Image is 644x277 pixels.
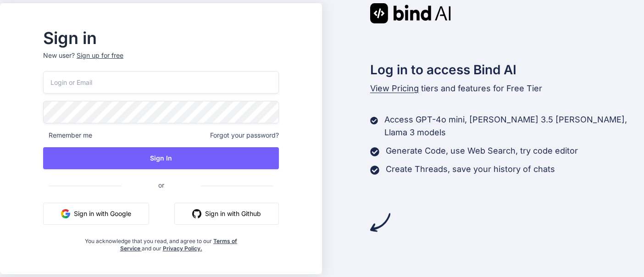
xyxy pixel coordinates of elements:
a: Privacy Policy. [163,245,202,252]
div: You acknowledge that you read, and agree to our and our [83,232,240,252]
span: Remember me [43,131,92,140]
input: Login or Email [43,71,279,94]
p: Access GPT-4o mini, [PERSON_NAME] 3.5 [PERSON_NAME], Llama 3 models [384,113,644,139]
span: View Pricing [370,83,419,93]
img: arrow [370,212,390,233]
button: Sign In [43,147,279,169]
span: or [122,174,201,196]
p: Create Threads, save your history of chats [386,163,555,176]
p: New user? [43,51,279,71]
p: tiers and features for Free Tier [370,82,644,95]
button: Sign in with Google [43,203,149,225]
img: github [192,209,201,218]
div: Sign up for free [77,51,123,60]
a: Terms of Service [120,238,238,252]
span: Forgot your password? [210,131,279,140]
img: google [61,209,70,218]
h2: Log in to access Bind AI [370,60,644,79]
img: Bind AI logo [370,3,451,23]
button: Sign in with Github [174,203,279,225]
h2: Sign in [43,31,279,45]
p: Generate Code, use Web Search, try code editor [386,144,578,157]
